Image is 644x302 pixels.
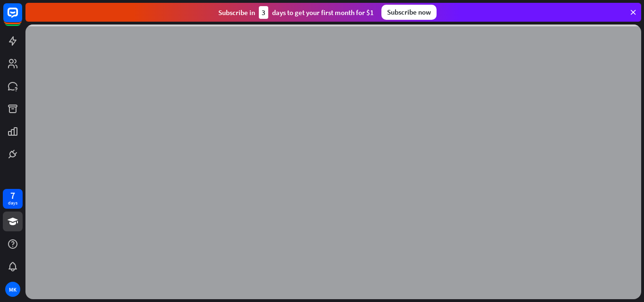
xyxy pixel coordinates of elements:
div: Subscribe in days to get your first month for $1 [218,6,374,19]
div: Subscribe now [381,5,437,20]
div: days [8,200,17,206]
div: 3 [259,6,268,19]
a: 7 days [3,189,23,209]
div: 7 [10,191,15,200]
div: MK [5,282,20,297]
